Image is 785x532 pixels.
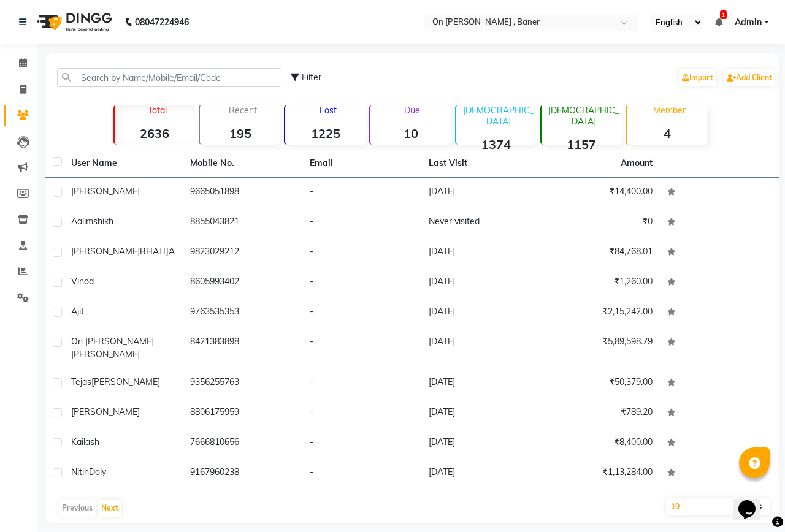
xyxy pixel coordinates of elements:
[135,5,189,39] b: 08047224946
[302,328,421,368] td: -
[31,5,115,39] img: logo
[421,298,540,328] td: [DATE]
[540,398,659,428] td: ₹789.20
[183,178,302,208] td: 9665051898
[632,105,707,116] p: Member
[540,458,659,488] td: ₹1,13,284.00
[720,10,727,19] span: 1
[183,428,302,458] td: 7666810656
[421,238,540,268] td: [DATE]
[302,178,421,208] td: -
[542,137,622,152] strong: 1157
[71,336,154,347] span: on [PERSON_NAME]
[421,428,540,458] td: [DATE]
[183,298,302,328] td: 9763535353
[71,376,91,387] span: Tejas
[183,328,302,368] td: 8421383898
[183,268,302,298] td: 8605993402
[183,208,302,238] td: 8855043821
[71,406,140,417] span: [PERSON_NAME]
[613,150,660,177] th: Amount
[540,268,659,298] td: ₹1,260.00
[183,150,302,178] th: Mobile No.
[71,246,140,257] span: [PERSON_NAME]
[421,150,540,178] th: Last Visit
[183,238,302,268] td: 9823029212
[71,466,89,477] span: Nitin
[115,126,195,141] strong: 2636
[540,428,659,458] td: ₹8,400.00
[735,16,762,29] span: Admin
[540,328,659,368] td: ₹5,89,598.79
[421,268,540,298] td: [DATE]
[302,208,421,238] td: -
[290,105,366,116] p: Lost
[461,105,537,127] p: [DEMOGRAPHIC_DATA]
[370,126,451,141] strong: 10
[302,238,421,268] td: -
[733,483,773,520] iframe: chat widget
[715,17,722,28] a: 1
[302,428,421,458] td: -
[71,306,84,317] span: Ajit
[302,150,421,178] th: Email
[91,376,160,387] span: [PERSON_NAME]
[71,276,94,287] span: vinod
[302,72,321,83] span: Filter
[421,208,540,238] td: Never visited
[421,398,540,428] td: [DATE]
[140,246,175,257] span: BHATIJA
[205,105,280,116] p: Recent
[71,436,99,447] span: Kailash
[183,368,302,398] td: 9356255763
[627,126,707,141] strong: 4
[302,458,421,488] td: -
[89,466,106,477] span: Doly
[71,216,93,227] span: aalim
[71,186,140,197] span: [PERSON_NAME]
[183,458,302,488] td: 9167960238
[724,69,775,86] a: Add Client
[456,137,537,152] strong: 1374
[183,398,302,428] td: 8806175959
[302,368,421,398] td: -
[421,458,540,488] td: [DATE]
[302,398,421,428] td: -
[302,268,421,298] td: -
[421,178,540,208] td: [DATE]
[540,298,659,328] td: ₹2,15,242.00
[64,150,183,178] th: User Name
[285,126,366,141] strong: 1225
[57,68,281,87] input: Search by Name/Mobile/Email/Code
[200,126,280,141] strong: 195
[540,208,659,238] td: ₹0
[540,178,659,208] td: ₹14,400.00
[421,328,540,368] td: [DATE]
[302,298,421,328] td: -
[540,368,659,398] td: ₹50,379.00
[540,238,659,268] td: ₹84,768.01
[98,500,121,517] button: Next
[373,105,451,116] p: Due
[546,105,622,127] p: [DEMOGRAPHIC_DATA]
[71,349,140,360] span: [PERSON_NAME]
[679,69,716,86] a: Import
[120,105,195,116] p: Total
[421,368,540,398] td: [DATE]
[93,216,113,227] span: shikh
